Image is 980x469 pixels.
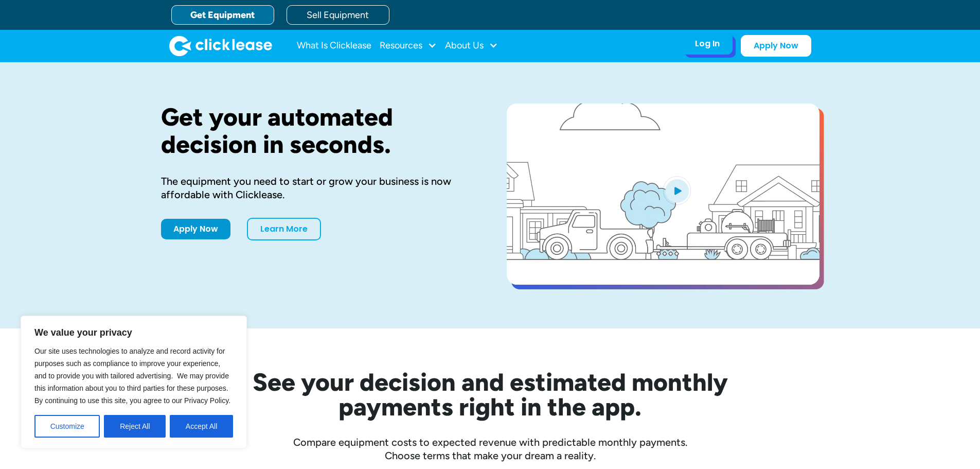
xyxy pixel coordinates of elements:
div: The equipment you need to start or grow your business is now affordable with Clicklease. [161,175,474,201]
div: We value your privacy [21,316,247,448]
a: Apply Now [741,35,811,57]
p: We value your privacy [34,326,233,339]
img: Clicklease logo [169,36,272,56]
button: Reject All [104,415,166,438]
a: home [169,36,272,56]
h1: Get your automated decision in seconds. [161,103,474,158]
a: Learn More [247,218,321,240]
div: Log In [695,39,720,49]
button: Customize [34,415,100,438]
a: Get Equipment [171,5,274,25]
button: Accept All [170,415,233,438]
img: Blue play button logo on a light blue circular background [663,176,691,205]
a: Apply Now [161,219,230,239]
div: About Us [445,36,498,56]
h2: See your decision and estimated monthly payments right in the app. [202,370,778,419]
div: Resources [380,36,437,56]
a: open lightbox [507,103,819,285]
div: Compare equipment costs to expected revenue with predictable monthly payments. Choose terms that ... [161,436,819,462]
a: Sell Equipment [287,5,389,25]
span: Our site uses technologies to analyze and record activity for purposes such as compliance to impr... [34,347,230,405]
a: What Is Clicklease [297,36,371,56]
